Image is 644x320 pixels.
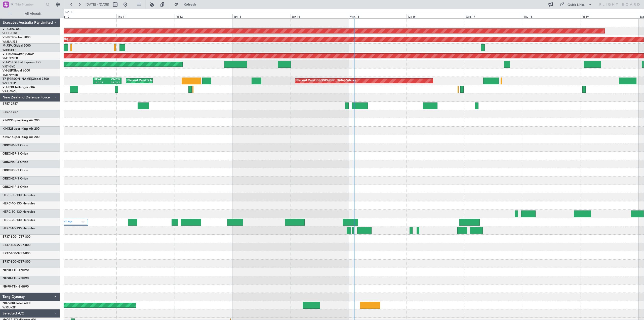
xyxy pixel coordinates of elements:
a: WMSA/SZB [3,40,17,44]
span: HERC-4 [3,202,13,205]
div: 02:05 Z [107,81,120,85]
span: M-JGVJ [3,44,14,47]
a: NH90-TTH-1NH90 [3,269,29,272]
a: KING3Super King Air 200 [3,119,39,122]
img: arrow-gray.svg [82,221,85,223]
span: VH-VSK [3,61,14,64]
span: VP-BCY [3,36,13,39]
span: B737-800-1 [3,235,19,238]
a: ORION4P-3 Orion [3,161,28,164]
span: ORION2 [3,177,15,180]
div: KEWR [94,78,107,81]
a: YSHL/WOL [3,90,17,93]
span: ORION4 [3,161,15,164]
span: NH90-TTH-1 [3,269,20,272]
a: ORION2P-3 Orion [3,177,28,180]
a: VP-BCYGlobal 5000 [3,36,30,39]
div: Planned Maint Dubai (Al Maktoum Intl) [128,77,177,85]
a: B737-800-2737-800 [3,244,30,247]
div: Sat 13 [232,14,291,18]
div: Thu 18 [523,14,581,18]
button: All Aircraft [6,10,55,18]
a: M-JGVJGlobal 5000 [3,44,31,47]
span: HERC-3 [3,210,13,214]
a: ORION3P-3 Orion [3,169,28,172]
span: ORION1 [3,186,15,189]
a: HERC-1C-130 Hercules [3,227,35,230]
a: YMEN/MEB [3,56,18,60]
div: Tue 16 [407,14,465,18]
a: YMEN/MEB [3,73,18,77]
span: ORION6 [3,144,15,147]
div: Wed 17 [465,14,523,18]
span: B737-800-2 [3,244,19,247]
a: VH-LEPGlobal 6000 [3,69,30,72]
a: HERC-5C-130 Hercules [3,194,35,197]
span: VH-RIU [3,53,13,56]
a: HERC-2C-130 Hercules [3,219,35,222]
span: B757-1 [3,111,13,114]
a: KING1Super King Air 200 [3,136,39,139]
button: Quick Links [557,1,595,9]
a: B737-800-4737-800 [3,260,30,263]
span: Refresh [179,3,200,6]
a: HERC-3C-130 Hercules [3,210,35,214]
div: Wed 10 [59,14,117,18]
a: KING2Super King Air 200 [3,127,39,130]
span: T7-[PERSON_NAME] [3,78,32,81]
a: T7-[PERSON_NAME]Global 7500 [3,78,49,81]
span: B737-800-4 [3,260,19,263]
span: All Aircraft [13,12,53,16]
a: B757-2757 [3,102,18,105]
span: NH90-TTH-3 [3,285,20,288]
span: VP-CJR [3,28,13,31]
span: KING1 [3,136,12,139]
span: NH90-TTH-2 [3,277,20,280]
a: B737-800-1737-800 [3,235,30,238]
a: B737-800-3737-800 [3,252,30,255]
span: ORION3 [3,169,15,172]
div: Fri 12 [175,14,233,18]
span: HERC-1 [3,227,13,230]
label: 4 Flight Legs [56,220,82,224]
a: WSSL/XSP [3,306,16,309]
div: Quick Links [568,3,585,8]
span: VH-LEP [3,69,13,72]
div: OMDW [107,78,120,81]
a: VHHH/HKG [3,31,17,35]
div: Thu 11 [116,14,175,18]
a: NH90-TTH-3NH90 [3,285,29,288]
div: [DATE] [65,10,73,14]
a: YSSY/SYD [3,65,15,68]
span: HERC-5 [3,194,13,197]
a: VH-RIUHawker 800XP [3,53,34,56]
div: Planned Maint [GEOGRAPHIC_DATA] (Seletar) [297,77,356,85]
span: [DATE] - [DATE] [86,2,109,7]
span: B737-800-3 [3,252,19,255]
a: HERC-4C-130 Hercules [3,202,35,205]
div: 14:20 Z [94,81,107,85]
a: WSSL/XSP [3,81,16,85]
a: VP-CJRG-650 [3,28,21,31]
a: ORION5P-3 Orion [3,152,28,155]
div: Sun 14 [291,14,349,18]
button: Refresh [172,1,202,9]
a: ORION6P-3 Orion [3,144,28,147]
a: ORION1P-3 Orion [3,186,28,189]
span: HERC-2 [3,219,13,222]
span: ORION5 [3,152,15,155]
span: KING3 [3,119,12,122]
span: VH-L2B [3,86,13,89]
span: N8998K [3,302,14,305]
div: Fri 19 [581,14,639,18]
span: B757-2 [3,102,13,105]
a: B757-1757 [3,111,18,114]
div: Mon 15 [349,14,407,18]
a: VH-VSKGlobal Express XRS [3,61,41,64]
a: VH-L2BChallenger 604 [3,86,35,89]
a: N8998KGlobal 6000 [3,302,31,305]
input: Trip Number [15,1,44,8]
span: KING2 [3,127,12,130]
a: WIHH/HLP [3,48,16,52]
a: NH90-TTH-2NH90 [3,277,29,280]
